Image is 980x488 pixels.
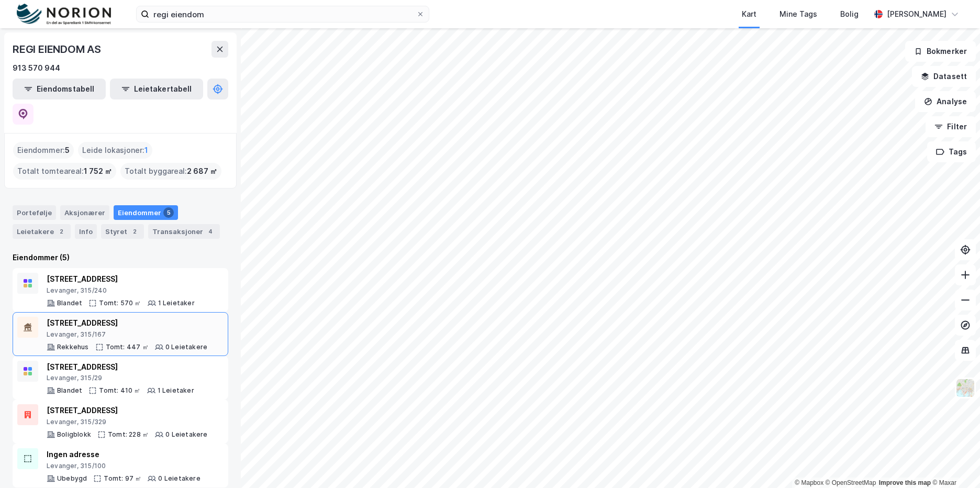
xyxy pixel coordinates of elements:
[78,142,152,159] div: Leide lokasjoner :
[57,343,89,351] div: Rekkehus
[47,317,207,329] div: [STREET_ADDRESS]
[47,286,195,295] div: Levanger, 315/240
[101,224,144,239] div: Styret
[60,205,109,220] div: Aksjonærer
[57,299,82,307] div: Blandet
[13,163,116,180] div: Totalt tomteareal :
[57,474,87,483] div: Ubebygd
[129,226,140,237] div: 2
[158,299,195,307] div: 1 Leietaker
[158,474,200,483] div: 0 Leietakere
[84,165,112,178] span: 1 752 ㎡
[928,438,980,488] div: Kontrollprogram for chat
[17,4,111,25] img: norion-logo.80e7a08dc31c2e691866.png
[106,343,149,351] div: Tomt: 447 ㎡
[56,226,66,237] div: 2
[110,79,203,99] button: Leietakertabell
[165,343,207,351] div: 0 Leietakere
[149,6,416,22] input: Søk på adresse, matrikkel, gårdeiere, leietakere eller personer
[742,8,756,20] div: Kart
[795,479,823,486] a: Mapbox
[879,479,931,486] a: Improve this map
[47,462,201,470] div: Levanger, 315/100
[158,386,194,395] div: 1 Leietaker
[13,224,71,239] div: Leietakere
[57,386,82,395] div: Blandet
[104,474,141,483] div: Tomt: 97 ㎡
[887,8,946,20] div: [PERSON_NAME]
[205,226,216,237] div: 4
[47,448,201,461] div: Ingen adresse
[955,378,975,398] img: Z
[114,205,178,220] div: Eiendommer
[840,8,859,20] div: Bolig
[13,62,60,74] div: 913 570 944
[47,404,208,417] div: [STREET_ADDRESS]
[13,205,56,220] div: Portefølje
[47,374,194,382] div: Levanger, 315/29
[99,386,140,395] div: Tomt: 410 ㎡
[47,361,194,373] div: [STREET_ADDRESS]
[99,299,141,307] div: Tomt: 570 ㎡
[47,418,208,426] div: Levanger, 315/329
[13,251,228,264] div: Eiendommer (5)
[120,163,221,180] div: Totalt byggareal :
[187,165,217,178] span: 2 687 ㎡
[163,207,174,218] div: 5
[65,144,70,157] span: 5
[826,479,876,486] a: OpenStreetMap
[13,142,74,159] div: Eiendommer :
[144,144,148,157] span: 1
[779,8,817,20] div: Mine Tags
[148,224,220,239] div: Transaksjoner
[13,41,103,58] div: REGI EIENDOM AS
[75,224,97,239] div: Info
[57,430,91,439] div: Boligblokk
[905,41,976,62] button: Bokmerker
[915,91,976,112] button: Analyse
[47,273,195,285] div: [STREET_ADDRESS]
[912,66,976,87] button: Datasett
[47,330,207,339] div: Levanger, 315/167
[165,430,207,439] div: 0 Leietakere
[927,141,976,162] button: Tags
[926,116,976,137] button: Filter
[928,438,980,488] iframe: Chat Widget
[13,79,106,99] button: Eiendomstabell
[108,430,149,439] div: Tomt: 228 ㎡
